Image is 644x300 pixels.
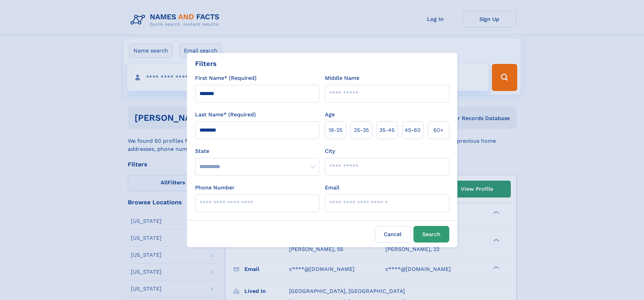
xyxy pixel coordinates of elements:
[195,74,257,82] label: First Name* (Required)
[195,147,319,155] label: State
[405,126,421,134] span: 45‑60
[195,59,217,69] div: Filters
[195,111,256,119] label: Last Name* (Required)
[354,126,369,134] span: 25‑35
[413,226,449,243] button: Search
[325,147,335,155] label: City
[329,126,342,134] span: 18‑25
[325,74,359,82] label: Middle Name
[433,126,444,134] span: 60+
[325,111,335,119] label: Age
[325,184,339,192] label: Email
[375,226,411,243] label: Cancel
[195,184,235,192] label: Phone Number
[379,126,395,134] span: 35‑45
